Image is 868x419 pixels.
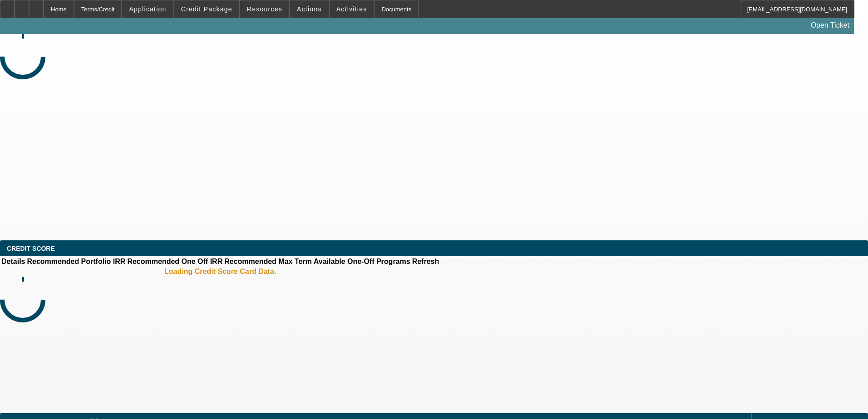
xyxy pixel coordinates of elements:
[26,257,126,266] th: Recommended Portfolio IRR
[7,245,55,252] span: CREDIT SCORE
[336,5,367,13] span: Activities
[127,257,223,266] th: Recommended One Off IRR
[224,257,312,266] th: Recommended Max Term
[1,257,25,266] th: Details
[122,0,173,18] button: Application
[297,5,322,13] span: Actions
[129,5,166,13] span: Application
[164,268,276,276] b: Loading Credit Score Card Data.
[807,18,853,33] a: Open Ticket
[412,257,440,266] th: Refresh
[313,257,411,266] th: Available One-Off Programs
[181,5,232,13] span: Credit Package
[247,5,282,13] span: Resources
[174,0,239,18] button: Credit Package
[240,0,289,18] button: Resources
[290,0,329,18] button: Actions
[330,0,374,18] button: Activities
